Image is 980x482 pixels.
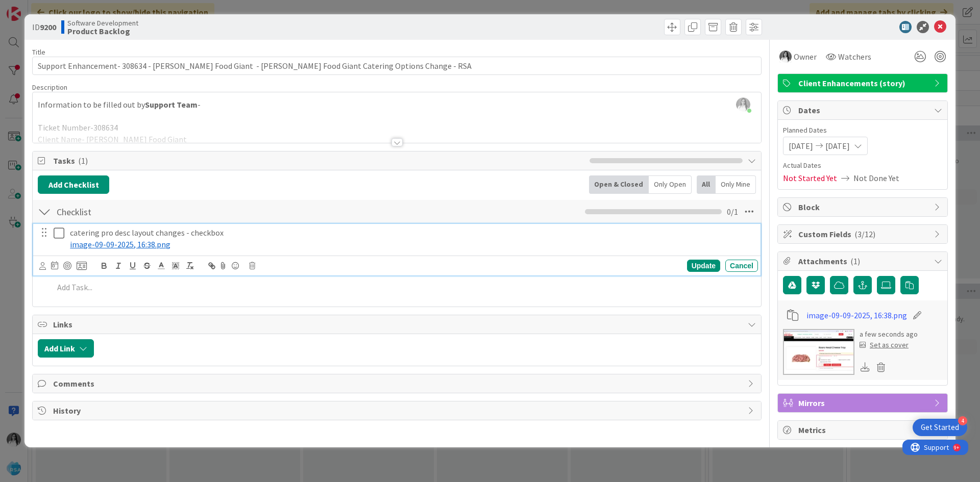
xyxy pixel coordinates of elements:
[78,156,88,166] span: ( 1 )
[783,160,942,171] span: Actual Dates
[32,21,56,33] span: ID
[725,260,758,272] div: Cancel
[825,140,850,152] span: [DATE]
[798,104,929,116] span: Dates
[32,57,762,75] input: type card name here...
[798,201,929,213] span: Block
[783,172,837,184] span: Not Started Yet
[798,397,929,409] span: Mirrors
[38,339,94,358] button: Add Link
[589,175,649,194] div: Open & Closed
[913,419,967,436] div: Open Get Started checklist, remaining modules: 4
[70,227,754,239] p: catering pro desc layout changes - checkbox
[860,329,918,340] div: a few seconds ago
[779,50,792,63] img: bs
[649,175,692,194] div: Only Open
[736,97,750,112] img: JbJjnA6jwQjbMO45oKCiXYnue5pltFIo.png
[53,155,584,167] span: Tasks
[853,172,899,184] span: Not Done Yet
[32,83,67,92] span: Description
[921,422,959,433] div: Get Started
[783,125,942,136] span: Planned Dates
[850,256,860,266] span: ( 1 )
[38,99,756,111] p: Information to be filled out by -
[716,175,756,194] div: Only Mine
[32,47,45,57] label: Title
[40,22,56,32] b: 9200
[53,202,283,221] input: Add Checklist...
[145,99,198,110] strong: Support Team
[794,50,817,63] span: Owner
[798,77,929,89] span: Client Enhancements (story)
[798,255,929,267] span: Attachments
[789,140,813,152] span: [DATE]
[52,4,57,12] div: 9+
[38,175,109,194] button: Add Checklist
[838,50,871,63] span: Watchers
[67,19,138,27] span: Software Development
[806,309,907,321] a: image-09-09-2025, 16:38.png
[958,416,967,425] div: 4
[798,424,929,436] span: Metrics
[798,228,929,240] span: Custom Fields
[67,27,138,35] b: Product Backlog
[53,318,743,331] span: Links
[860,361,871,374] div: Download
[687,260,720,272] div: Update
[53,404,743,417] span: History
[697,175,716,194] div: All
[860,340,909,350] div: Set as cover
[70,239,170,249] span: image-09-09-2025, 16:38.png
[21,2,46,14] span: Support
[53,377,743,390] span: Comments
[727,206,738,218] span: 0 / 1
[854,229,875,239] span: ( 3/12 )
